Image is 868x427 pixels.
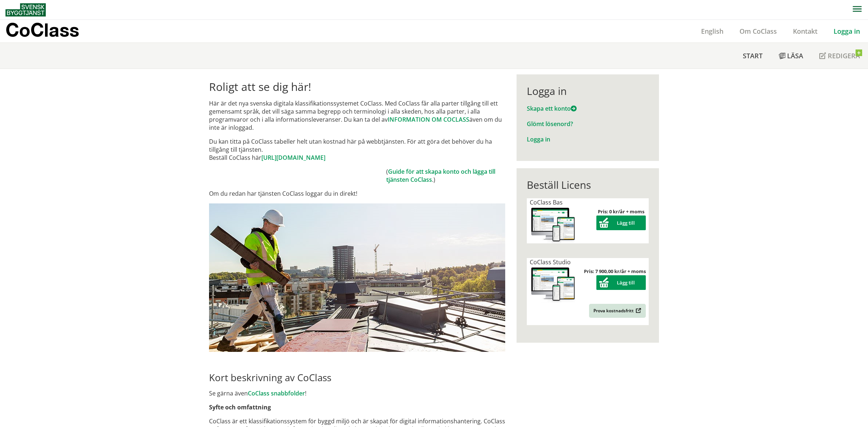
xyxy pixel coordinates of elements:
[386,168,505,184] td: ( .)
[530,258,571,266] span: CoClass Studio
[209,189,505,198] p: Om du redan har tjänsten CoClass loggar du in direkt!
[261,154,325,162] a: [URL][DOMAIN_NAME]
[209,372,505,383] h2: Kort beskrivning av CoClass
[527,85,649,97] div: Logga in
[693,27,731,36] a: English
[209,99,505,132] p: Här är det nya svenska digitala klassifikationssystemet CoClass. Med CoClass får alla parter till...
[527,135,550,143] a: Logga in
[530,206,577,243] img: coclass-license.jpg
[530,266,577,303] img: coclass-license.jpg
[527,104,577,113] a: Skapa ett konto
[527,120,573,128] a: Glömt lösenord?
[209,389,505,397] p: Se gärna även !
[209,137,505,162] p: Du kan titta på CoClass tabeller helt utan kostnad här på webbtjänsten. För att göra det behöver ...
[5,20,95,43] a: CoClass
[209,203,505,352] img: login.jpg
[596,216,646,230] button: Lägg till
[735,43,771,69] a: Start
[785,27,826,36] a: Kontakt
[743,51,763,60] span: Start
[596,275,646,290] button: Lägg till
[584,268,646,275] strong: Pris: 7 900,00 kr/år + moms
[248,389,305,397] a: CoClass snabbfolder
[530,198,563,206] span: CoClass Bas
[634,308,641,313] img: Outbound.png
[826,27,868,36] a: Logga in
[787,51,803,60] span: Läsa
[5,26,79,34] p: CoClass
[388,115,469,124] a: INFORMATION OM COCLASS
[209,80,505,93] h1: Roligt att se dig här!
[527,178,649,191] div: Beställ Licens
[589,304,646,318] a: Prova kostnadsfritt
[209,403,271,411] strong: Syfte och omfattning
[596,279,646,286] a: Lägg till
[771,43,811,69] a: Läsa
[731,27,785,36] a: Om CoClass
[5,3,46,16] img: Svensk Byggtjänst
[386,168,495,184] a: Guide för att skapa konto och lägga till tjänsten CoClass
[596,220,646,226] a: Lägg till
[598,208,644,215] strong: Pris: 0 kr/år + moms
